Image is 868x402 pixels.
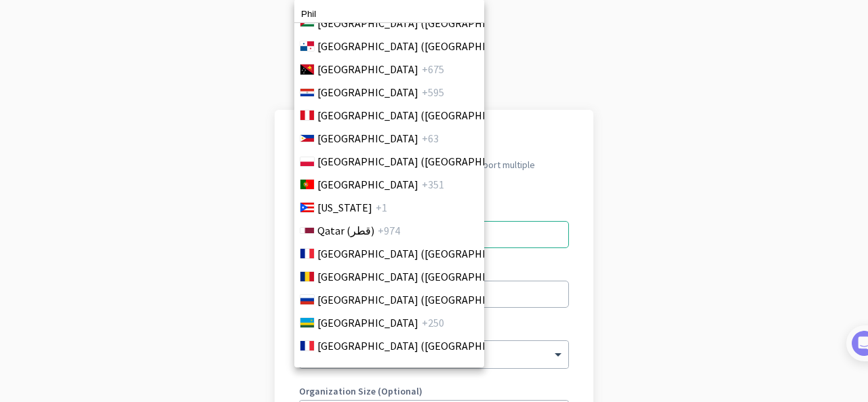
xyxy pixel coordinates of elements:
[317,153,529,169] span: [GEOGRAPHIC_DATA] ([GEOGRAPHIC_DATA])
[317,361,377,377] span: Saint Helena
[380,361,403,377] span: +290
[422,176,444,193] span: +351
[317,222,374,239] span: Qatar (‫قطر‬‎)
[317,268,529,285] span: [GEOGRAPHIC_DATA] ([GEOGRAPHIC_DATA])
[317,107,529,123] span: [GEOGRAPHIC_DATA] ([GEOGRAPHIC_DATA])
[317,38,529,54] span: [GEOGRAPHIC_DATA] ([GEOGRAPHIC_DATA])
[317,199,372,216] span: [US_STATE]
[317,130,418,146] span: [GEOGRAPHIC_DATA]
[317,292,529,308] span: [GEOGRAPHIC_DATA] ([GEOGRAPHIC_DATA])
[376,199,387,216] span: +1
[317,15,529,31] span: [GEOGRAPHIC_DATA] (‫[GEOGRAPHIC_DATA]‬‎)
[378,222,400,239] span: +974
[422,130,439,146] span: +63
[317,338,529,354] span: [GEOGRAPHIC_DATA] ([GEOGRAPHIC_DATA])
[317,245,529,262] span: [GEOGRAPHIC_DATA] ([GEOGRAPHIC_DATA])
[317,84,418,100] span: [GEOGRAPHIC_DATA]
[422,84,444,100] span: +595
[422,315,444,331] span: +250
[317,315,418,331] span: [GEOGRAPHIC_DATA]
[317,176,418,193] span: [GEOGRAPHIC_DATA]
[317,61,418,77] span: [GEOGRAPHIC_DATA]
[294,5,484,23] input: Search Country
[422,61,444,77] span: +675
